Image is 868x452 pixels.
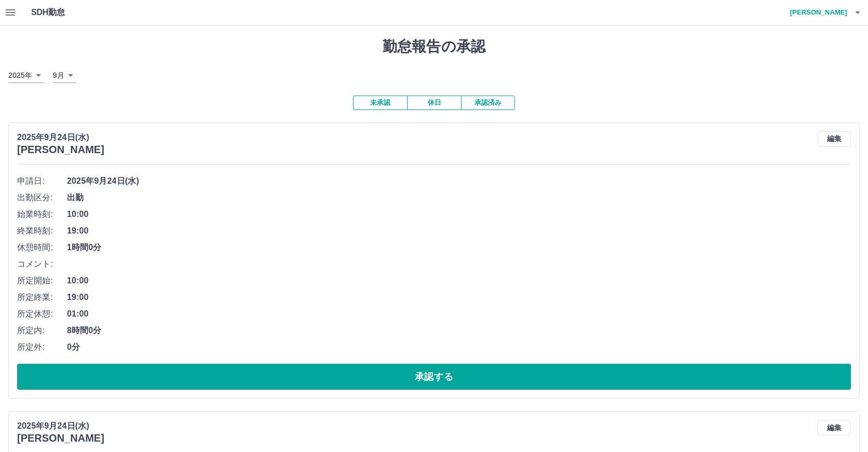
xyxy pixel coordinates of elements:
[461,95,515,110] button: 承認済み
[17,191,67,204] span: 出勤区分:
[17,225,67,237] span: 終業時刻:
[67,175,851,187] span: 2025年9月24日(水)
[818,131,851,147] button: 編集
[67,341,851,353] span: 0分
[17,208,67,221] span: 始業時刻:
[53,68,77,83] div: 9月
[17,258,67,270] span: コメント:
[407,95,461,110] button: 休日
[17,144,104,156] h3: [PERSON_NAME]
[67,275,851,287] span: 10:00
[67,291,851,304] span: 19:00
[353,95,407,110] button: 未承認
[17,175,67,187] span: 申請日:
[17,291,67,304] span: 所定終業:
[17,341,67,353] span: 所定外:
[67,308,851,320] span: 01:00
[67,208,851,221] span: 10:00
[67,241,851,254] span: 1時間0分
[17,432,104,444] h3: [PERSON_NAME]
[17,364,851,390] button: 承認する
[8,38,860,56] h1: 勤怠報告の承認
[818,420,851,435] button: 編集
[8,68,45,83] div: 2025年
[67,324,851,337] span: 8時間0分
[67,225,851,237] span: 19:00
[17,241,67,254] span: 休憩時間:
[17,308,67,320] span: 所定休憩:
[17,275,67,287] span: 所定開始:
[17,324,67,337] span: 所定内:
[17,131,104,144] p: 2025年9月24日(水)
[17,420,104,432] p: 2025年9月24日(水)
[67,191,851,204] span: 出勤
